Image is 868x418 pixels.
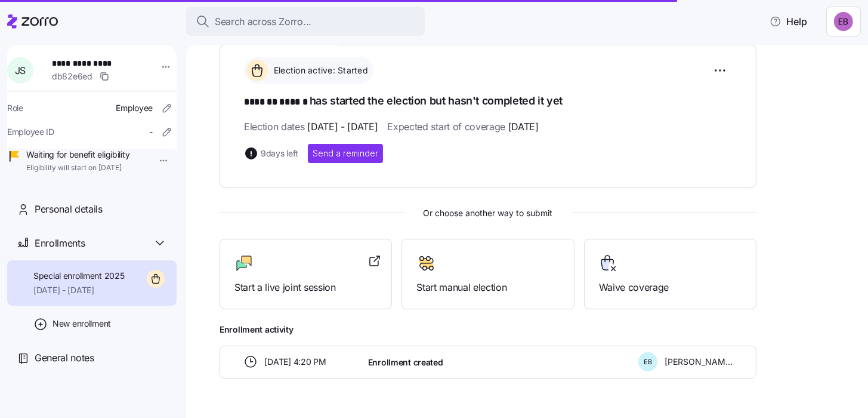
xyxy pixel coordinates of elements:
span: Waive coverage [599,280,742,295]
span: 9 days left [261,147,298,159]
span: [DATE] - [DATE] [307,119,378,134]
span: Start manual election [416,280,559,295]
span: Employee ID [7,126,54,138]
span: [DATE] [508,119,539,134]
span: Search across Zorro... [215,14,311,29]
span: Eligibility will start on [DATE] [26,163,129,173]
button: Send a reminder [308,144,383,163]
span: Enrollment activity [220,324,756,336]
span: J S [15,66,26,75]
button: Search across Zorro... [186,7,425,36]
span: New enrollment [52,318,111,330]
span: Expected start of coverage [387,119,538,134]
span: [DATE] - [DATE] [33,284,125,296]
span: Send a reminder [313,147,378,159]
span: [PERSON_NAME] [665,356,733,368]
span: General notes [35,351,94,365]
span: [DATE] 4:20 PM [265,356,326,368]
span: Waiting for benefit eligibility [26,149,129,161]
span: Role [7,102,23,114]
span: Help [770,14,807,29]
span: db82e6ed [52,70,92,82]
h1: has started the election but hasn't completed it yet [244,93,732,110]
img: e893a1d701ecdfe11b8faa3453cd5ce7 [834,12,853,31]
span: Election dates [244,119,378,134]
span: Enrollments [35,236,85,251]
span: Election active: Started [270,64,368,76]
span: Employee [116,102,153,114]
span: Personal details [35,202,103,217]
span: - [149,126,153,138]
span: E B [644,359,652,365]
span: Special enrollment 2025 [33,270,125,282]
button: Help [760,10,817,33]
span: Enrollment created [368,356,443,368]
span: Or choose another way to submit [220,207,756,220]
span: Start a live joint session [234,280,377,295]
